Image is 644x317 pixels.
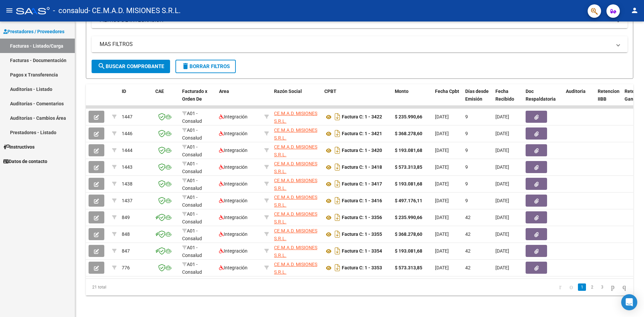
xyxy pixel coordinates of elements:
[395,114,422,119] strong: $ 235.990,66
[119,84,153,114] datatable-header-cell: ID
[395,148,422,153] strong: $ 193.081,68
[274,143,319,157] div: 33715599509
[274,211,317,224] span: CE.M.A.D. MISIONES S.R.L.
[274,228,317,241] span: CE.M.A.D. MISIONES S.R.L.
[621,294,637,310] div: Open Intercom Messenger
[3,158,47,165] span: Datos de contacto
[435,164,449,170] span: [DATE]
[182,211,202,224] span: A01 - Consalud
[395,131,422,136] strong: $ 368.278,60
[342,148,382,153] strong: Factura C: 1 - 3420
[435,248,449,254] span: [DATE]
[595,84,622,114] datatable-header-cell: Retencion IIBB
[395,231,422,237] strong: $ 368.278,60
[274,161,317,174] span: CE.M.A.D. MISIONES S.R.L.
[182,89,207,102] span: Facturado x Orden De
[53,3,88,18] span: - consalud
[342,198,382,204] strong: Factura C: 1 - 3416
[274,194,319,208] div: 33715599509
[219,265,248,270] span: Integración
[342,249,382,254] strong: Factura C: 1 - 3354
[274,177,319,191] div: 33715599509
[598,89,620,102] span: Retencion IIBB
[495,89,514,102] span: Fecha Recibido
[274,261,319,275] div: 33715599509
[465,164,468,170] span: 9
[122,164,132,170] span: 1443
[495,148,509,153] span: [DATE]
[179,84,216,114] datatable-header-cell: Facturado x Orden De
[465,198,468,203] span: 9
[182,262,202,275] span: A01 - Consalud
[175,60,236,73] button: Borrar Filtros
[271,84,322,114] datatable-header-cell: Razón Social
[219,248,248,254] span: Integración
[333,111,342,122] i: Descargar documento
[182,111,202,124] span: A01 - Consalud
[122,265,130,270] span: 776
[395,248,422,254] strong: $ 193.081,68
[122,114,132,119] span: 1447
[333,229,342,240] i: Descargar documento
[122,131,132,136] span: 1446
[274,244,319,258] div: 33715599509
[182,245,202,258] span: A01 - Consalud
[122,89,126,94] span: ID
[523,84,563,114] datatable-header-cell: Doc Respaldatoria
[465,148,468,153] span: 9
[620,283,629,291] a: go to last page
[465,248,471,254] span: 42
[274,262,317,275] span: CE.M.A.D. MISIONES S.R.L.
[495,231,509,237] span: [DATE]
[395,215,422,220] strong: $ 235.990,66
[219,89,229,94] span: Area
[333,195,342,206] i: Descargar documento
[122,248,130,254] span: 847
[153,84,179,114] datatable-header-cell: CAE
[219,198,248,203] span: Integración
[182,127,202,141] span: A01 - Consalud
[463,84,493,114] datatable-header-cell: Días desde Emisión
[588,283,596,291] a: 2
[274,178,317,191] span: CE.M.A.D. MISIONES S.R.L.
[566,89,586,94] span: Auditoria
[563,84,595,114] datatable-header-cell: Auditoria
[5,6,13,14] mat-icon: menu
[465,265,471,270] span: 42
[274,110,319,124] div: 33715599509
[274,210,319,224] div: 33715599509
[182,144,202,157] span: A01 - Consalud
[495,265,509,270] span: [DATE]
[86,279,194,296] div: 21 total
[465,114,468,119] span: 9
[495,198,509,203] span: [DATE]
[100,41,611,48] mat-panel-title: MAS FILTROS
[465,215,471,220] span: 42
[465,89,489,102] span: Días desde Emisión
[219,131,248,136] span: Integración
[342,131,382,137] strong: Factura C: 1 - 3421
[395,164,422,170] strong: $ 573.313,85
[122,215,130,220] span: 849
[274,127,317,141] span: CE.M.A.D. MISIONES S.R.L.
[98,63,164,69] span: Buscar Comprobante
[342,265,382,271] strong: Factura C: 1 - 3353
[342,232,382,237] strong: Factura C: 1 - 3355
[342,181,382,187] strong: Factura C: 1 - 3417
[219,231,248,237] span: Integración
[182,195,202,208] span: A01 - Consalud
[3,143,35,151] span: Instructivos
[182,178,202,191] span: A01 - Consalud
[435,265,449,270] span: [DATE]
[98,62,106,70] mat-icon: search
[122,231,130,237] span: 848
[322,84,392,114] datatable-header-cell: CPBT
[465,231,471,237] span: 42
[435,231,449,237] span: [DATE]
[608,283,618,291] a: go to next page
[274,111,317,124] span: CE.M.A.D. MISIONES S.R.L.
[342,165,382,170] strong: Factura C: 1 - 3418
[495,215,509,220] span: [DATE]
[435,131,449,136] span: [DATE]
[88,3,181,18] span: - CE.M.A.D. MISIONES S.R.L.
